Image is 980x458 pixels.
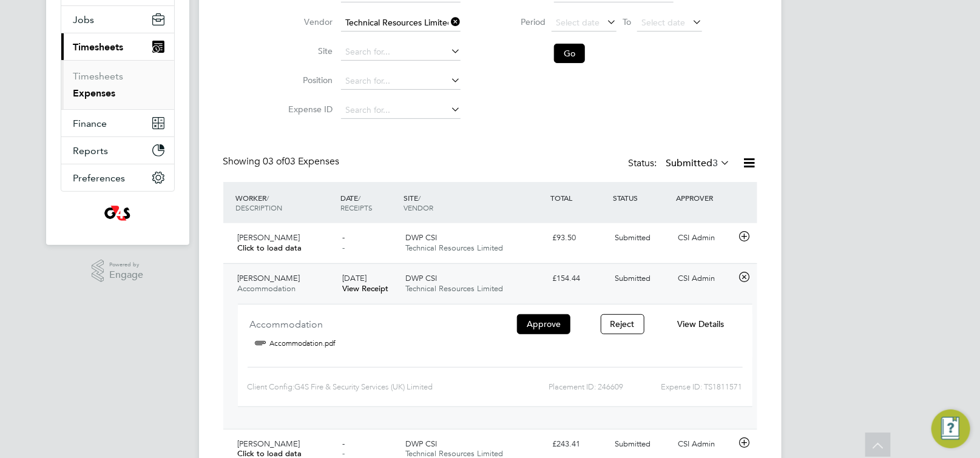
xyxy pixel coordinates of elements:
[233,187,338,218] div: WORKER
[673,269,736,289] div: CSI Admin
[342,283,388,294] a: View Receipt
[405,243,503,253] span: Technical Resources Limited
[278,75,333,86] label: Position
[263,155,285,167] span: 03 of
[61,60,174,109] div: Timesheets
[677,318,724,329] span: View Details
[404,203,433,212] span: VENDOR
[238,273,300,283] span: [PERSON_NAME]
[547,228,610,248] div: £93.50
[554,44,585,63] button: Go
[547,269,610,289] div: £154.44
[238,243,302,253] span: Click to load data
[73,70,124,82] a: Timesheets
[73,145,109,157] span: Reports
[73,172,126,184] span: Preferences
[673,228,736,248] div: CSI Admin
[238,283,296,294] span: Accommodation
[601,314,644,334] button: Reject
[405,273,437,283] span: DWP CSI
[342,243,345,253] span: -
[238,232,300,243] span: [PERSON_NAME]
[615,439,651,449] span: Submitted
[342,439,345,449] span: -
[73,14,95,25] span: Jobs
[673,434,736,454] div: CSI Admin
[713,157,718,169] span: 3
[250,314,505,334] div: Accommodation
[405,232,437,243] span: DWP CSI
[270,334,336,352] a: Accommodation.pdf
[341,73,461,90] input: Search for...
[61,137,174,164] button: Reports
[619,14,635,30] span: To
[418,193,421,203] span: /
[342,273,367,283] span: [DATE]
[517,314,570,334] button: Approve
[278,16,333,27] label: Vendor
[61,33,174,60] button: Timesheets
[556,17,600,28] span: Select date
[491,16,546,27] label: Period
[263,155,340,167] span: 03 Expenses
[615,273,651,283] span: Submitted
[666,157,731,169] label: Submitted
[223,155,342,168] div: Showing
[295,382,433,391] span: G4S Fire & Security Services (UK) Limited
[73,87,116,99] a: Expenses
[92,260,143,283] a: Powered byEngage
[73,41,124,53] span: Timesheets
[236,203,283,212] span: DESCRIPTION
[400,187,547,218] div: SITE
[405,283,503,294] span: Technical Resources Limited
[610,187,674,209] div: STATUS
[248,377,465,397] div: Client Config:
[109,270,143,280] span: Engage
[61,164,174,191] button: Preferences
[267,193,269,203] span: /
[341,44,461,61] input: Search for...
[340,203,373,212] span: RECEIPTS
[109,260,143,270] span: Powered by
[547,434,610,454] div: £243.41
[547,187,610,209] div: TOTAL
[61,110,174,136] button: Finance
[405,439,437,449] span: DWP CSI
[337,187,400,218] div: DATE
[641,17,685,28] span: Select date
[342,232,345,243] span: -
[931,409,970,448] button: Engage Resource Center
[278,45,333,56] label: Site
[341,102,461,119] input: Search for...
[624,377,743,397] div: Expense ID: TS1811571
[629,155,733,172] div: Status:
[615,232,651,243] span: Submitted
[673,187,736,209] div: APPROVER
[102,204,133,223] img: g4sssuk-logo-retina.png
[238,439,300,449] span: [PERSON_NAME]
[61,204,175,223] a: Go to home page
[341,15,461,32] input: Search for...
[61,6,174,33] button: Jobs
[278,104,333,115] label: Expense ID
[358,193,360,203] span: /
[465,377,624,397] div: Placement ID: 246609
[73,118,107,129] span: Finance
